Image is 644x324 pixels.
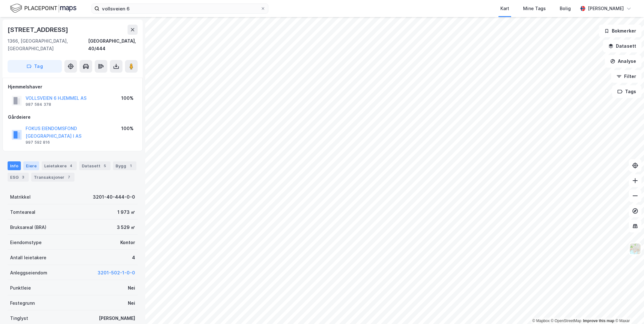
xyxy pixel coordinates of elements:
div: Anleggseiendom [10,269,47,277]
div: Kontor [120,239,135,246]
div: [GEOGRAPHIC_DATA], 40/444 [88,37,138,52]
div: 5 [102,163,108,169]
div: Mine Tags [523,5,546,12]
div: [PERSON_NAME] [588,5,624,12]
div: Eiendomstype [10,239,42,246]
div: Antall leietakere [10,254,46,261]
iframe: Chat Widget [612,294,644,324]
div: Kontrollprogram for chat [612,294,644,324]
div: 1 [128,163,134,169]
a: Mapbox [532,319,550,323]
div: Matrikkel [10,193,31,201]
div: Hjemmelshaver [8,83,137,91]
div: 3 529 ㎡ [117,224,135,231]
div: 1 973 ㎡ [117,208,135,216]
button: Datasett [603,40,641,52]
div: [STREET_ADDRESS] [8,25,69,35]
div: 4 [68,163,74,169]
button: Tags [612,85,641,98]
div: Bolig [560,5,571,12]
button: Tag [8,60,62,73]
div: Datasett [79,161,110,170]
img: logo.f888ab2527a4732fd821a326f86c7f29.svg [10,3,76,14]
div: Transaksjoner [31,173,75,182]
button: Bokmerker [599,25,641,37]
div: 4 [132,254,135,261]
img: Z [629,243,641,255]
div: Festegrunn [10,299,35,307]
button: Analyse [605,55,641,68]
div: 3 [20,174,26,180]
button: 3201-502-1-0-0 [98,269,135,277]
a: Improve this map [583,319,614,323]
div: Bygg [113,161,136,170]
a: OpenStreetMap [551,319,581,323]
div: ESG [8,173,29,182]
div: Bruksareal (BRA) [10,224,46,231]
div: 100% [121,94,134,102]
div: 987 584 378 [26,102,51,107]
div: Nei [128,299,135,307]
div: 7 [66,174,72,180]
button: Filter [611,70,641,83]
div: 3201-40-444-0-0 [93,193,135,201]
input: Søk på adresse, matrikkel, gårdeiere, leietakere eller personer [99,4,260,13]
div: Tomteareal [10,208,35,216]
div: [PERSON_NAME] [99,315,135,322]
div: 100% [121,125,134,132]
div: 1366, [GEOGRAPHIC_DATA], [GEOGRAPHIC_DATA] [8,37,88,52]
div: Info [8,161,21,170]
div: Tinglyst [10,315,28,322]
div: Nei [128,284,135,292]
div: Kart [500,5,509,12]
div: Punktleie [10,284,31,292]
div: Leietakere [42,161,77,170]
div: 997 592 816 [26,140,50,145]
div: Gårdeiere [8,113,137,121]
div: Eiere [23,161,39,170]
